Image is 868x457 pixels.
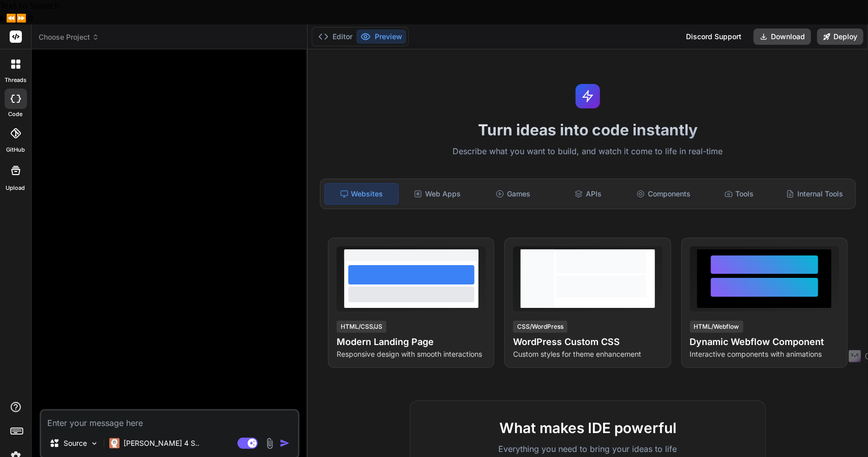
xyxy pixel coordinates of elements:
[476,183,549,205] div: Games
[337,335,486,349] h4: Modern Landing Page
[427,417,749,439] h2: What makes IDE powerful
[690,335,839,349] h4: Dynamic Webflow Component
[280,438,290,448] img: icon
[690,349,839,359] p: Interactive components with animations
[817,28,863,45] button: Deploy
[6,12,16,24] button: Previous
[314,145,862,158] p: Describe what you want to build, and watch it come to life in real-time
[754,28,811,45] button: Download
[324,183,399,205] div: Websites
[337,349,486,359] p: Responsive design with smooth interactions
[16,12,26,24] button: Forward
[513,335,662,349] h4: WordPress Custom CSS
[6,146,25,154] label: GitHub
[26,12,34,24] button: Settings
[314,121,862,139] h1: Turn ideas into code instantly
[9,110,23,119] label: code
[6,184,25,192] label: Upload
[627,183,700,205] div: Components
[401,183,474,205] div: Web Apps
[513,349,662,359] p: Custom styles for theme enhancement
[337,321,386,333] div: HTML/CSS/JS
[109,438,119,448] img: Claude 4 Sonnet
[39,32,99,42] span: Choose Project
[702,183,775,205] div: Tools
[552,183,625,205] div: APIs
[513,321,567,333] div: CSS/WordPress
[427,443,749,455] p: Everything you need to bring your ideas to life
[680,28,747,45] div: Discord Support
[90,439,99,448] img: Pick Models
[64,438,87,448] p: Source
[314,30,356,44] button: Editor
[778,183,851,205] div: Internal Tools
[690,321,743,333] div: HTML/Webflow
[264,438,276,449] img: attachment
[5,76,26,84] label: threads
[124,438,199,448] p: [PERSON_NAME] 4 S..
[356,30,406,44] button: Preview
